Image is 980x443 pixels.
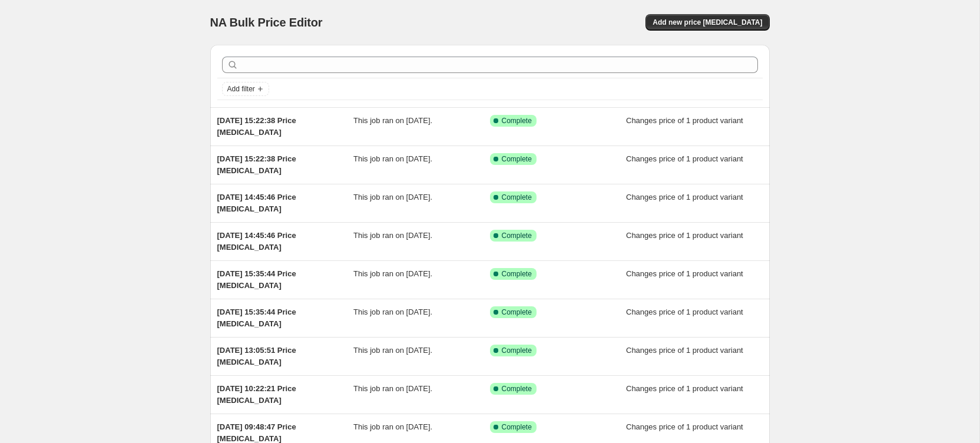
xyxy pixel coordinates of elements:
[217,308,296,328] span: [DATE] 15:35:44 Price [MEDICAL_DATA]
[502,422,532,432] span: Complete
[353,308,432,316] span: This job ran on [DATE].
[502,269,532,279] span: Complete
[353,422,432,431] span: This job ran on [DATE].
[502,308,532,317] span: Complete
[626,231,743,240] span: Changes price of 1 product variant
[217,116,296,137] span: [DATE] 15:22:38 Price [MEDICAL_DATA]
[217,154,296,175] span: [DATE] 15:22:38 Price [MEDICAL_DATA]
[353,384,432,393] span: This job ran on [DATE].
[626,116,743,125] span: Changes price of 1 product variant
[210,16,323,29] span: NA Bulk Price Editor
[502,116,532,125] span: Complete
[502,193,532,202] span: Complete
[502,231,532,240] span: Complete
[353,154,432,163] span: This job ran on [DATE].
[502,346,532,355] span: Complete
[217,231,296,252] span: [DATE] 14:45:46 Price [MEDICAL_DATA]
[626,269,743,278] span: Changes price of 1 product variant
[502,384,532,394] span: Complete
[626,154,743,163] span: Changes price of 1 product variant
[217,384,296,405] span: [DATE] 10:22:21 Price [MEDICAL_DATA]
[217,193,296,213] span: [DATE] 14:45:46 Price [MEDICAL_DATA]
[353,231,432,240] span: This job ran on [DATE].
[626,346,743,355] span: Changes price of 1 product variant
[645,14,769,31] button: Add new price [MEDICAL_DATA]
[626,422,743,431] span: Changes price of 1 product variant
[502,154,532,164] span: Complete
[353,116,432,125] span: This job ran on [DATE].
[626,384,743,393] span: Changes price of 1 product variant
[227,84,255,94] span: Add filter
[217,422,296,443] span: [DATE] 09:48:47 Price [MEDICAL_DATA]
[626,308,743,316] span: Changes price of 1 product variant
[217,346,296,366] span: [DATE] 13:05:51 Price [MEDICAL_DATA]
[222,82,269,96] button: Add filter
[653,18,762,27] span: Add new price [MEDICAL_DATA]
[353,346,432,355] span: This job ran on [DATE].
[217,269,296,290] span: [DATE] 15:35:44 Price [MEDICAL_DATA]
[353,269,432,278] span: This job ran on [DATE].
[353,193,432,201] span: This job ran on [DATE].
[626,193,743,201] span: Changes price of 1 product variant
